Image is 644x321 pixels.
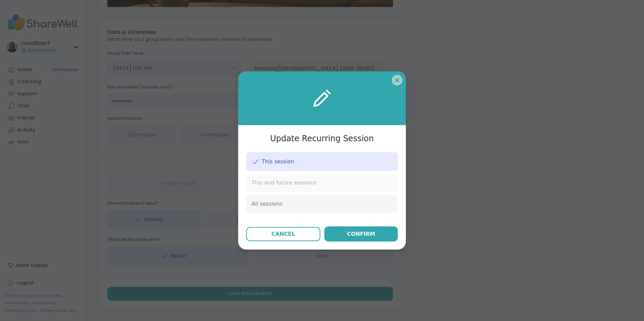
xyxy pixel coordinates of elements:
[271,230,295,238] div: Cancel
[262,158,294,165] span: This session
[347,230,375,238] div: Confirm
[252,200,282,208] span: All sessions
[270,133,374,145] h3: Update Recurring Session
[246,227,320,241] button: Cancel
[252,179,317,186] span: This and future sessions
[324,226,398,242] button: Confirm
